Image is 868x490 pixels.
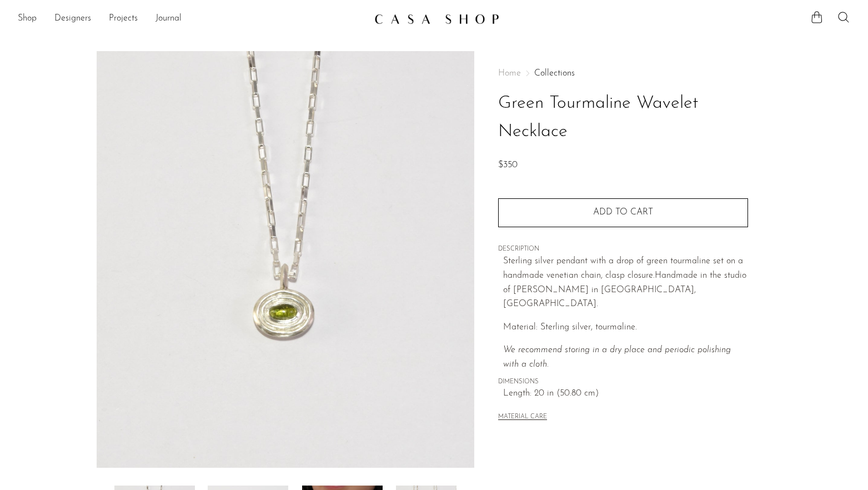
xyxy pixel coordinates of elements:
nav: Desktop navigation [18,9,365,28]
a: Shop [18,12,37,26]
span: Length: 20 in (50.80 cm) [503,387,748,401]
span: DIMENSIONS [498,377,748,387]
a: Journal [155,12,182,26]
span: andmade in the studio of [PERSON_NAME] in [GEOGRAPHIC_DATA], [GEOGRAPHIC_DATA]. [503,271,746,308]
h1: Green Tourmaline Wavelet Necklace [498,89,748,146]
nav: Breadcrumbs [498,69,748,78]
span: Home [498,69,521,78]
ul: NEW HEADER MENU [18,9,365,28]
img: Green Tourmaline Wavelet Necklace [97,51,475,468]
span: DESCRIPTION [498,244,748,254]
a: Designers [54,12,91,26]
button: MATERIAL CARE [498,413,547,422]
button: Add to cart [498,198,748,227]
span: $350 [498,161,518,169]
span: Add to cart [593,208,653,217]
a: Collections [534,69,575,78]
em: We recommend storing in a dry place and periodic polishing with a cloth. [503,346,731,369]
p: Material: Sterling silver, tourmaline. [503,321,748,335]
p: Sterling silver pendant with a drop of green tourmaline set on a handmade venetian chain, clasp c... [503,254,748,311]
a: Projects [109,12,138,26]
